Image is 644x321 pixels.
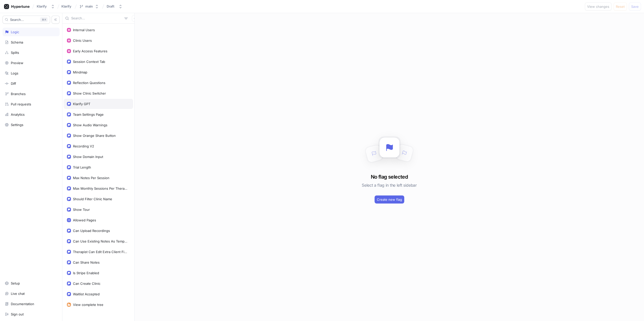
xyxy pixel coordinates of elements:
[11,292,25,296] div: Live chat
[10,18,24,21] span: Search...
[3,16,50,24] button: Search...K
[11,82,16,86] div: Diff
[73,208,90,212] div: Show Tour
[73,134,116,138] div: Show Orange Share Button
[11,61,23,65] div: Preview
[73,70,87,74] div: Mindmap
[73,123,107,127] div: Show Audio Warnings
[61,5,71,8] span: Klarify
[629,3,641,11] button: Save
[73,155,103,159] div: Show Domain Input
[11,40,23,44] div: Schema
[40,17,48,22] div: K
[73,271,99,275] div: Is Stripe Enabled
[71,16,122,21] input: Search...
[105,2,125,11] button: Draft
[73,144,94,148] div: Recording V2
[73,250,128,254] div: Therapist Can Edit Extra Client Fields
[11,51,19,55] div: Splits
[11,30,19,34] div: Logic
[85,4,93,9] div: main
[73,218,96,222] div: Allowed Pages
[11,123,23,127] div: Settings
[616,5,625,8] span: Reset
[377,198,402,201] span: Create new flag
[3,300,60,308] a: Documentation
[37,4,47,9] div: Klarify
[585,3,612,11] button: View changes
[11,312,24,316] div: Sign out
[107,4,114,9] div: Draft
[73,91,106,95] div: Show Clinic Switcher
[73,176,109,180] div: Max Notes Per Session
[73,28,95,32] div: Internal Users
[73,112,104,116] div: Team Settings Page
[11,92,26,96] div: Branches
[73,239,128,243] div: Can Use Existing Notes As Template References
[73,102,90,106] div: Klarify GPT
[73,60,105,64] div: Session Context Tab
[11,102,31,106] div: Pull requests
[73,260,100,264] div: Can Share Notes
[73,49,107,53] div: Early Access Features
[11,112,25,116] div: Analytics
[73,186,128,190] div: Max Monthly Sessions Per Therapist
[73,38,92,43] div: Clinic Users
[631,5,639,8] span: Save
[73,292,100,296] div: Waitlist Accepted
[73,229,110,233] div: Can Upload Recordings
[73,81,105,85] div: Reflection Questions
[11,302,34,306] div: Documentation
[614,3,627,11] button: Reset
[73,282,100,286] div: Can Create Clinic
[375,195,404,204] button: Create new flag
[73,303,103,307] div: View complete tree
[371,173,408,181] h3: No flag selected
[362,181,417,190] h5: Select a flag in the left sidebar
[77,2,101,11] button: main
[11,71,18,75] div: Logs
[73,165,91,169] div: Trial Length
[11,281,20,285] div: Setup
[587,5,609,8] span: View changes
[35,2,57,11] button: Klarify
[73,197,112,201] div: Should Filter Clinic Name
